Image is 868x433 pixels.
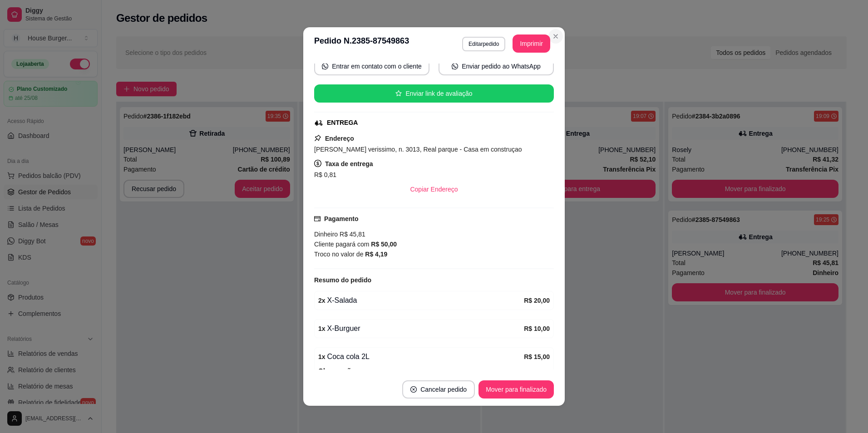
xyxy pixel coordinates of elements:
div: Coca cola 2L [318,351,524,362]
strong: Taxa de entrega [325,160,373,167]
span: Troco no valor de [314,251,365,258]
span: credit-card [314,216,321,222]
span: pushpin [314,134,321,142]
strong: Pagamento [324,215,358,222]
button: Copiar Endereço [403,180,465,198]
button: starEnviar link de avaliação [314,84,554,103]
span: dollar [314,160,321,167]
div: ENTREGA [327,118,358,128]
span: whats-app [322,63,328,69]
strong: 1 x [318,353,325,360]
button: Editarpedido [462,37,505,51]
div: X-Burguer [318,323,524,334]
span: whats-app [452,63,458,69]
button: Close [548,29,563,44]
strong: Resumo do pedido [314,276,371,284]
span: R$ 45,81 [338,231,365,238]
strong: Endereço [325,135,354,142]
span: R$ 0,81 [314,171,336,178]
button: whats-appEnviar pedido ao WhatsApp [439,57,554,75]
span: close-circle [410,386,417,393]
strong: Observações: [318,367,360,374]
strong: R$ 20,00 [524,297,550,304]
strong: R$ 50,00 [371,241,397,248]
strong: 1 x [318,325,325,332]
button: close-circleCancelar pedido [402,380,475,399]
div: X-Salada [318,295,524,306]
button: Mover para finalizado [478,380,554,399]
span: Dinheiro [314,231,338,238]
strong: 2 x [318,297,325,304]
button: Imprimir [513,34,550,53]
span: star [395,90,402,97]
strong: R$ 10,00 [524,325,550,332]
span: [PERSON_NAME] verissimo, n. 3013, Real parque - Casa em construçao [314,146,522,153]
strong: R$ 15,00 [524,353,550,360]
h3: Pedido N. 2385-87549863 [314,34,409,53]
button: whats-appEntrar em contato com o cliente [314,57,429,75]
strong: R$ 4,19 [365,251,387,258]
span: Cliente pagará com [314,241,371,248]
